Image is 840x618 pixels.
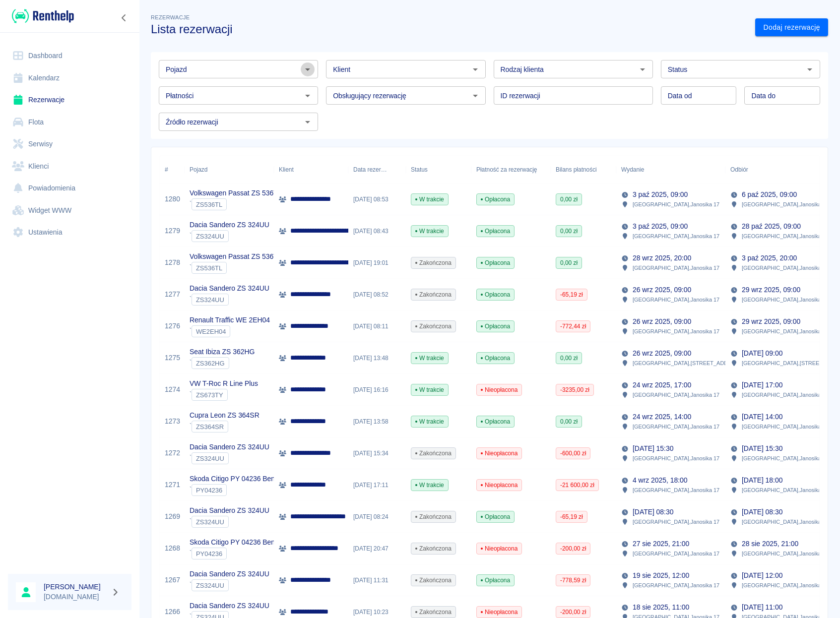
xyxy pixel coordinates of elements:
[556,385,593,394] span: -3235,00 zł
[477,227,514,236] span: Opłacona
[742,422,829,431] p: [GEOGRAPHIC_DATA] , Janosika 17
[190,220,269,230] p: Dacia Sandero ZS 324UU
[633,189,688,200] p: 3 paź 2025, 09:00
[411,195,448,204] span: W trakcie
[348,342,406,374] div: [DATE] 13:48
[348,184,406,215] div: [DATE] 08:53
[742,454,829,463] p: [GEOGRAPHIC_DATA] , Janosika 17
[165,156,168,184] div: #
[44,592,107,602] p: [DOMAIN_NAME]
[192,201,226,208] span: ZS536TL
[556,544,590,553] span: -200,00 zł
[190,156,207,184] div: Pojazd
[190,262,281,274] div: `
[633,316,691,327] p: 26 wrz 2025, 09:00
[742,602,782,613] p: [DATE] 11:00
[633,285,691,295] p: 26 wrz 2025, 09:00
[477,290,514,299] span: Opłacona
[477,576,514,585] span: Opłacona
[192,328,230,335] span: WE2EH04
[633,475,687,486] p: 4 wrz 2025, 18:00
[755,18,828,37] a: Dodaj rezerwację
[556,481,598,490] span: -21 600,00 zł
[742,486,829,494] p: [GEOGRAPHIC_DATA] , Janosika 17
[190,474,289,484] p: Skoda Citigo PY 04236 Benzyna
[348,437,406,469] div: [DATE] 15:34
[742,570,782,581] p: [DATE] 12:00
[556,258,582,267] span: 0,00 zł
[411,227,448,236] span: W trakcie
[742,507,782,517] p: [DATE] 08:30
[477,354,514,363] span: Opłacona
[633,390,719,399] p: [GEOGRAPHIC_DATA] , Janosika 17
[192,487,226,494] span: PY04236
[411,608,455,617] span: Zakończona
[742,380,782,390] p: [DATE] 17:00
[411,354,448,363] span: W trakcie
[742,232,829,241] p: [GEOGRAPHIC_DATA] , Janosika 17
[279,156,294,184] div: Klient
[165,511,180,522] a: 1269
[165,416,180,427] a: 1273
[185,156,274,184] div: Pojazd
[411,322,455,331] span: Zakończona
[165,321,180,331] a: 1276
[190,198,281,210] div: `
[190,579,269,591] div: `
[633,253,691,263] p: 28 wrz 2025, 20:00
[192,264,226,272] span: ZS536TL
[556,354,582,363] span: 0,00 zł
[411,156,428,184] div: Status
[742,390,829,399] p: [GEOGRAPHIC_DATA] , Janosika 17
[803,62,817,76] button: Otwórz
[160,156,185,184] div: #
[151,22,747,36] h3: Lista rezerwacji
[742,221,801,232] p: 28 paź 2025, 09:00
[477,481,521,490] span: Nieopłacona
[190,601,269,611] p: Dacia Sandero ZS 324UU
[468,89,482,103] button: Otwórz
[8,177,131,199] a: Powiadomienia
[742,412,782,422] p: [DATE] 14:00
[556,290,587,299] span: -65,19 zł
[556,227,582,236] span: 0,00 zł
[165,448,180,458] a: 1272
[742,581,829,590] p: [GEOGRAPHIC_DATA] , Janosika 17
[8,89,131,111] a: Rezerwacje
[192,233,228,240] span: ZS324UU
[633,327,719,336] p: [GEOGRAPHIC_DATA] , Janosika 17
[477,544,521,553] span: Nieopłacona
[190,251,281,262] p: Volkswagen Passat ZS 536TL
[556,156,597,184] div: Bilans płatności
[165,543,180,554] a: 1268
[411,258,455,267] span: Zakończona
[190,505,269,516] p: Dacia Sandero ZS 324UU
[742,475,782,486] p: [DATE] 18:00
[274,156,348,184] div: Klient
[633,295,719,304] p: [GEOGRAPHIC_DATA] , Janosika 17
[742,443,782,454] p: [DATE] 15:30
[742,263,829,272] p: [GEOGRAPHIC_DATA] , Janosika 17
[477,322,514,331] span: Opłacona
[633,507,673,517] p: [DATE] 08:30
[406,156,471,184] div: Status
[348,247,406,279] div: [DATE] 19:01
[190,537,289,548] p: Skoda Citigo PY 04236 Benzyna
[348,533,406,564] div: [DATE] 20:47
[190,294,269,306] div: `
[477,512,514,521] span: Opłacona
[348,501,406,533] div: [DATE] 08:24
[190,315,270,325] p: Renault Traffic WE 2EH04
[190,452,269,464] div: `
[633,232,719,241] p: [GEOGRAPHIC_DATA] , Janosika 17
[165,480,180,490] a: 1271
[348,374,406,406] div: [DATE] 16:16
[556,322,590,331] span: -772,44 zł
[348,469,406,501] div: [DATE] 17:11
[348,406,406,437] div: [DATE] 13:58
[644,163,658,177] button: Sort
[633,581,719,590] p: [GEOGRAPHIC_DATA] , Janosika 17
[633,200,719,209] p: [GEOGRAPHIC_DATA] , Janosika 17
[192,296,228,304] span: ZS324UU
[477,385,521,394] span: Nieopłacona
